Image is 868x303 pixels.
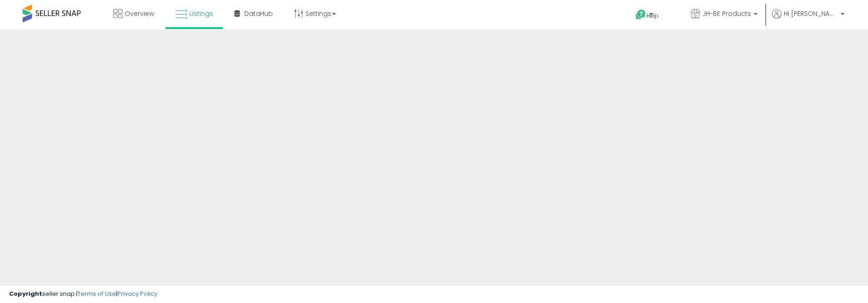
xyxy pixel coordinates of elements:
[9,289,42,298] strong: Copyright
[635,9,646,20] i: Get Help
[125,9,154,18] span: Overview
[646,12,659,19] span: Help
[189,9,213,18] span: Listings
[628,2,676,29] a: Help
[9,290,157,298] div: seller snap | |
[703,9,751,18] span: JH-BE Products
[244,9,273,18] span: DataHub
[117,289,157,298] a: Privacy Policy
[784,9,838,18] span: Hi [PERSON_NAME]
[78,289,116,298] a: Terms of Use
[772,9,844,29] a: Hi [PERSON_NAME]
